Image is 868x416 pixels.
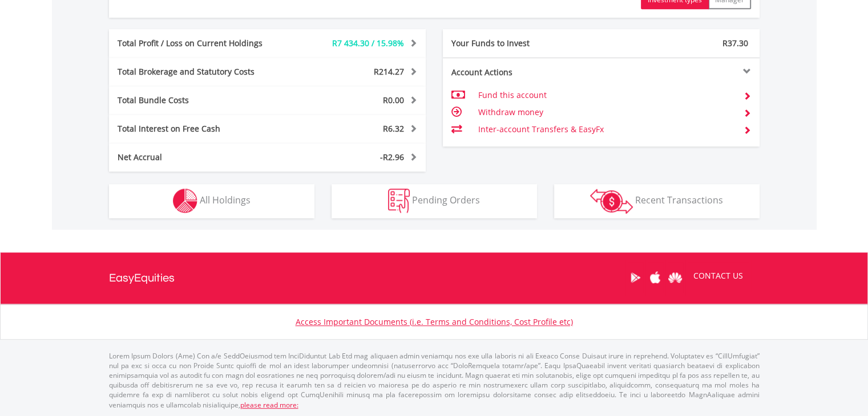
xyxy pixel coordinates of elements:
img: holdings-wht.png [173,189,197,213]
span: Pending Orders [412,194,480,206]
img: pending_instructions-wht.png [388,189,410,213]
a: EasyEquities [109,252,175,304]
div: Net Accrual [109,152,294,163]
button: All Holdings [109,184,314,218]
span: R0.00 [383,95,404,105]
img: transactions-zar-wht.png [590,189,633,214]
a: Google Play [625,260,645,295]
a: Huawei [665,260,685,295]
span: Recent Transactions [635,194,723,206]
p: Lorem Ipsum Dolors (Ame) Con a/e SeddOeiusmod tem InciDiduntut Lab Etd mag aliquaen admin veniamq... [109,351,760,410]
span: All Holdings [200,194,251,206]
td: Fund this account [478,87,734,104]
a: CONTACT US [685,260,751,292]
div: Total Interest on Free Cash [109,123,294,134]
span: R37.30 [722,38,748,48]
div: Account Actions [443,67,601,78]
div: Total Brokerage and Statutory Costs [109,66,294,78]
a: Access Important Documents (i.e. Terms and Conditions, Cost Profile etc) [296,316,573,327]
td: Inter-account Transfers & EasyFx [478,121,734,138]
span: -R2.96 [380,152,404,162]
div: Your Funds to Invest [443,38,601,49]
button: Pending Orders [332,184,537,218]
button: Recent Transactions [554,184,760,218]
div: Total Bundle Costs [109,95,294,106]
span: R6.32 [383,123,404,134]
div: Total Profit / Loss on Current Holdings [109,38,294,49]
span: R214.27 [374,66,404,77]
span: R7 434.30 / 15.98% [332,38,404,48]
a: Apple [645,260,665,295]
td: Withdraw money [478,104,734,121]
a: please read more: [240,400,298,410]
